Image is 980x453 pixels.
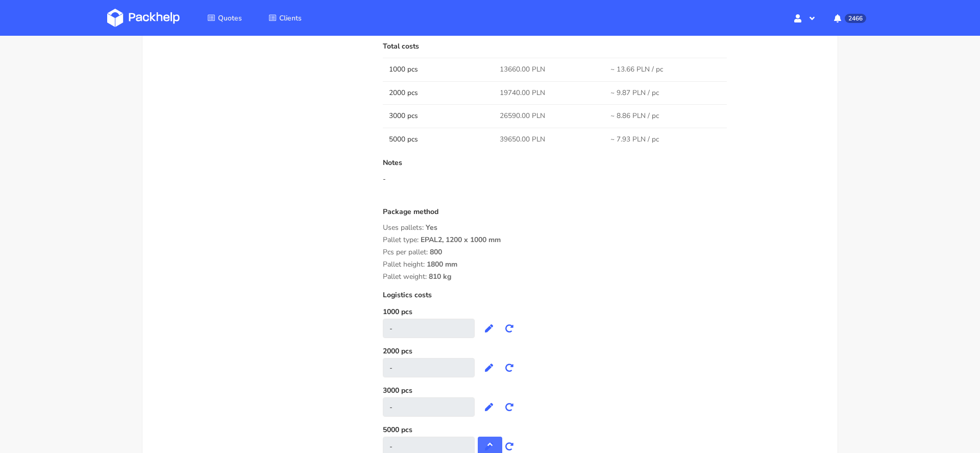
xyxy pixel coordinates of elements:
span: 39650.00 PLN [500,134,545,145]
button: Edit [479,359,499,377]
span: 800 [430,247,442,265]
img: Dashboard [107,9,180,27]
div: - [383,319,475,338]
span: Uses pallets: [383,223,424,232]
div: Package method [383,208,825,224]
span: Clients [279,13,302,23]
div: Logistics costs [383,291,825,307]
div: - [383,397,475,417]
td: 2000 pcs [383,81,494,104]
span: Yes [426,223,437,240]
label: 1000 pcs [383,307,412,317]
label: 3000 pcs [383,386,412,395]
p: Total costs [383,42,825,51]
div: - [383,174,825,184]
button: Recalculate [499,319,520,338]
a: Clients [256,9,314,27]
span: Pcs per pallet: [383,247,428,257]
span: 19740.00 PLN [500,88,545,98]
span: 2466 [845,14,866,23]
button: Recalculate [499,359,520,377]
a: Quotes [195,9,254,27]
span: 26590.00 PLN [500,111,545,121]
p: Notes [383,159,825,167]
span: ~ 8.86 PLN / pc [610,111,659,121]
span: Pallet weight: [383,272,427,281]
span: 13660.00 PLN [500,64,545,75]
span: 810 kg [429,272,451,289]
button: Edit [479,398,499,416]
span: ~ 7.93 PLN / pc [610,134,659,145]
span: Pallet height: [383,259,425,269]
span: EPAL2, 1200 x 1000 mm [421,235,501,252]
td: 3000 pcs [383,104,494,127]
label: 5000 pcs [383,425,412,435]
span: Pallet type: [383,235,419,245]
button: Recalculate [499,398,520,416]
td: 1000 pcs [383,58,494,81]
span: Quotes [218,13,242,23]
button: 2466 [826,9,873,27]
button: Edit [479,319,499,338]
div: - [383,358,475,377]
span: ~ 13.66 PLN / pc [610,64,663,75]
span: 1800 mm [427,259,457,277]
span: ~ 9.87 PLN / pc [610,88,659,98]
label: 2000 pcs [383,346,412,356]
td: 5000 pcs [383,128,494,151]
